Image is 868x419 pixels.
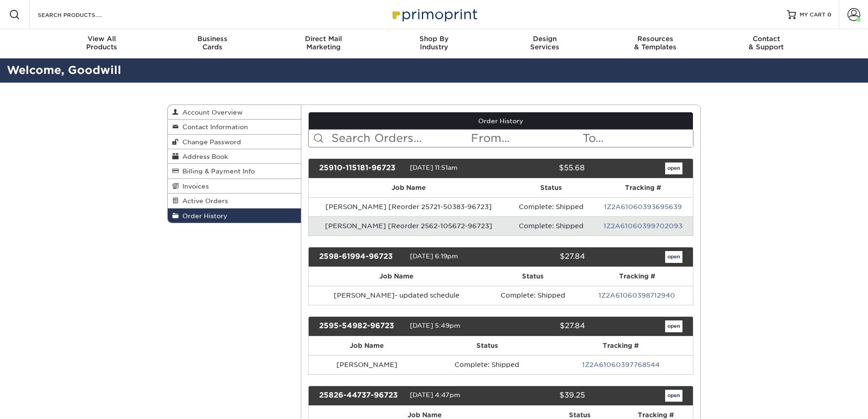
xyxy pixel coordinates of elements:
a: BusinessCards [157,29,268,58]
img: Primoprint [388,5,480,24]
input: To... [582,130,693,147]
span: Resources [600,35,711,43]
a: View AllProducts [46,29,157,58]
th: Status [485,267,581,286]
a: Resources& Templates [600,29,711,58]
div: Cards [157,35,268,51]
div: $39.25 [494,390,591,402]
td: [PERSON_NAME] [Reorder 25721-50383-96723] [309,197,509,216]
div: & Support [711,35,821,51]
a: open [665,320,682,332]
span: Business [157,35,268,43]
div: Marketing [268,35,379,51]
a: Invoices [168,179,301,194]
span: Account Overview [179,109,243,116]
a: 1Z2A61060393695639 [604,203,682,210]
td: Complete: Shipped [509,197,593,216]
td: Complete: Shipped [485,286,581,305]
input: SEARCH PRODUCTS..... [37,9,126,20]
div: $27.84 [494,251,591,263]
div: $27.84 [494,320,591,332]
a: Shop ByIndustry [379,29,490,58]
a: open [665,390,682,402]
a: Address Book [168,149,301,164]
a: Contact& Support [711,29,821,58]
span: Contact Information [179,123,248,131]
div: 2595-54982-96723 [312,320,410,332]
td: [PERSON_NAME] [Reorder 2562-105672-96723] [309,216,509,236]
a: Order History [309,112,693,130]
th: Job Name [309,178,509,197]
td: Complete: Shipped [509,216,593,236]
span: Shop By [379,35,490,43]
a: Change Password [168,135,301,149]
div: & Templates [600,35,711,51]
span: View All [46,35,157,43]
div: $55.68 [494,162,591,174]
a: DesignServices [489,29,600,58]
div: Industry [379,35,490,51]
div: 25910-115181-96723 [312,162,410,174]
span: Billing & Payment Info [179,168,255,175]
td: [PERSON_NAME]- updated schedule [309,286,485,305]
span: Address Book [179,153,228,160]
a: 1Z2A61060399702093 [604,222,682,230]
span: [DATE] 11:51am [410,164,458,171]
th: Job Name [309,267,485,286]
span: [DATE] 4:47pm [410,391,460,398]
a: 1Z2A61060398712940 [599,292,675,299]
th: Tracking # [548,336,693,355]
td: Complete: Shipped [425,355,548,374]
a: Billing & Payment Info [168,164,301,178]
a: 1Z2A61060397768544 [582,361,660,368]
a: open [665,162,682,174]
span: MY CART [800,11,826,19]
a: open [665,251,682,263]
a: Order History [168,209,301,223]
span: Design [489,35,600,43]
th: Tracking # [581,267,693,286]
th: Status [509,178,593,197]
span: [DATE] 5:49pm [410,322,460,329]
span: 0 [827,11,832,18]
span: [DATE] 6:19pm [410,252,458,260]
input: Search Orders... [331,130,470,147]
th: Tracking # [593,178,693,197]
span: Order History [179,212,227,220]
span: Direct Mail [268,35,379,43]
a: Direct MailMarketing [268,29,379,58]
div: Products [46,35,157,51]
td: [PERSON_NAME] [309,355,426,374]
span: Change Password [179,138,241,146]
div: 2598-61994-96723 [312,251,410,263]
th: Status [425,336,548,355]
a: Contact Information [168,120,301,134]
a: Active Orders [168,194,301,208]
span: Contact [711,35,821,43]
span: Active Orders [179,197,228,204]
div: 25826-44737-96723 [312,390,410,402]
a: Account Overview [168,105,301,120]
th: Job Name [309,336,426,355]
span: Invoices [179,183,209,190]
div: Services [489,35,600,51]
input: From... [470,130,581,147]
